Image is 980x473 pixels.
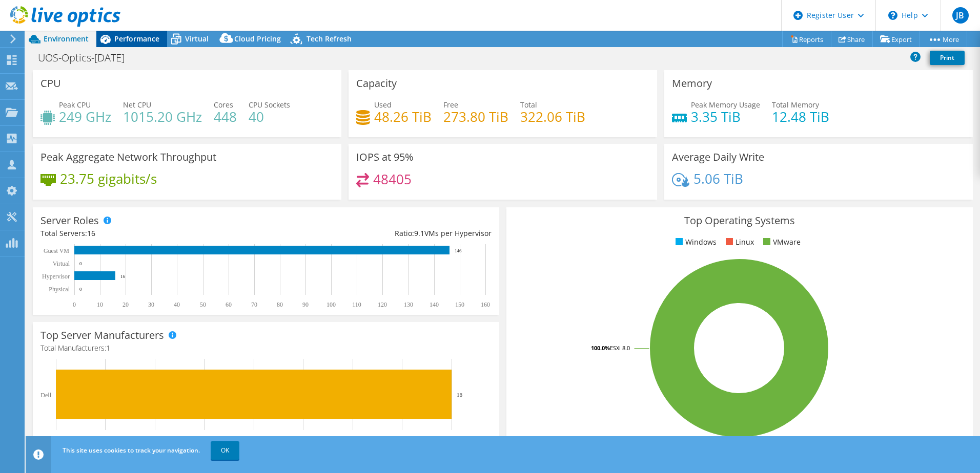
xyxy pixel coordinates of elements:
[249,111,290,122] h4: 40
[673,236,717,248] li: Windows
[251,301,257,308] text: 70
[307,34,352,44] span: Tech Refresh
[930,51,965,65] a: Print
[404,301,413,308] text: 130
[214,100,233,110] span: Cores
[123,111,202,122] h4: 1015.20 GHz
[185,34,209,44] span: Virtual
[33,52,140,63] h1: UOS-Optics-[DATE]
[772,100,819,110] span: Total Memory
[443,111,508,122] h4: 273.80 TiB
[44,34,89,44] span: Environment
[214,111,237,122] h4: 448
[114,34,159,44] span: Performance
[42,273,70,280] text: Hypervisor
[782,31,831,47] a: Reports
[831,31,873,47] a: Share
[761,236,801,248] li: VMware
[40,228,266,239] div: Total Servers:
[430,301,439,308] text: 140
[374,100,392,110] span: Used
[123,100,151,110] span: Net CPU
[520,100,537,110] span: Total
[772,111,829,122] h4: 12.48 TiB
[249,100,290,110] span: CPU Sockets
[693,173,743,184] h4: 5.06 TiB
[148,301,154,308] text: 30
[455,248,462,253] text: 146
[455,301,464,308] text: 150
[691,100,760,110] span: Peak Memory Usage
[302,301,309,308] text: 90
[97,301,103,308] text: 10
[591,344,610,352] tspan: 100.0%
[211,441,239,460] a: OK
[457,392,463,398] text: 16
[378,301,387,308] text: 120
[59,111,111,122] h4: 249 GHz
[672,152,764,163] h3: Average Daily Write
[226,301,232,308] text: 60
[59,100,91,110] span: Peak CPU
[920,31,967,47] a: More
[40,392,51,399] text: Dell
[120,274,126,279] text: 16
[200,301,206,308] text: 50
[44,247,69,254] text: Guest VM
[872,31,920,47] a: Export
[266,228,492,239] div: Ratio: VMs per Hypervisor
[79,287,82,292] text: 0
[374,111,432,122] h4: 48.26 TiB
[514,215,965,226] h3: Top Operating Systems
[106,343,110,353] span: 1
[356,78,397,89] h3: Capacity
[356,152,414,163] h3: IOPS at 95%
[952,7,969,24] span: JB
[174,301,180,308] text: 40
[373,174,412,185] h4: 48405
[63,446,200,455] span: This site uses cookies to track your navigation.
[520,111,585,122] h4: 322.06 TiB
[122,301,129,308] text: 20
[481,301,490,308] text: 160
[40,215,99,226] h3: Server Roles
[326,301,336,308] text: 100
[277,301,283,308] text: 80
[691,111,760,122] h4: 3.35 TiB
[40,330,164,341] h3: Top Server Manufacturers
[53,260,70,267] text: Virtual
[40,78,61,89] h3: CPU
[610,344,630,352] tspan: ESXi 8.0
[888,11,897,20] svg: \n
[40,152,216,163] h3: Peak Aggregate Network Throughput
[672,78,712,89] h3: Memory
[60,173,157,184] h4: 23.75 gigabits/s
[414,228,424,238] span: 9.1
[73,301,76,308] text: 0
[40,342,492,354] h4: Total Manufacturers:
[49,286,70,293] text: Physical
[79,261,82,266] text: 0
[443,100,458,110] span: Free
[87,228,95,238] span: 16
[234,34,281,44] span: Cloud Pricing
[723,236,754,248] li: Linux
[352,301,361,308] text: 110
